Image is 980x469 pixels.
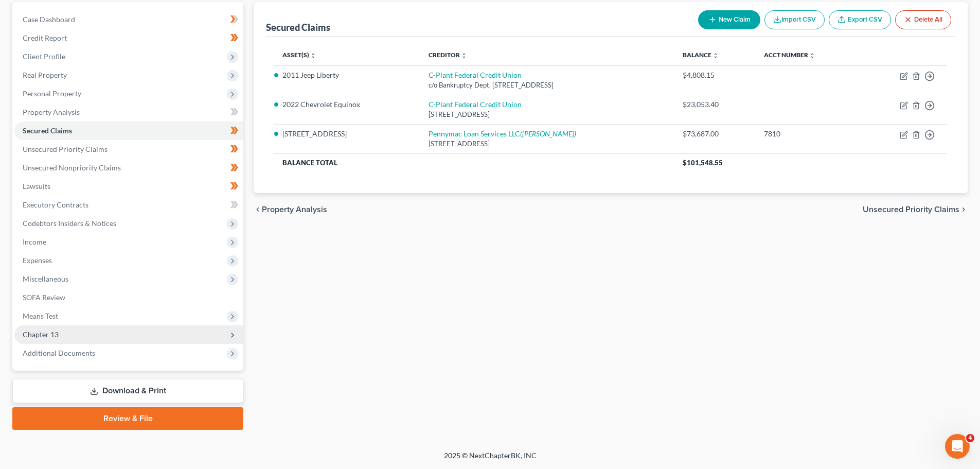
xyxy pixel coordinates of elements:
a: Pennymac Loan Services LLC([PERSON_NAME]) [429,129,576,138]
a: Secured Claims [14,121,243,140]
a: C-Plant Federal Credit Union [429,100,522,109]
span: Unsecured Nonpriority Claims [23,163,121,172]
a: Asset(s) unfold_more [282,51,316,59]
li: 2022 Chevrolet Equinox [282,99,412,110]
span: Additional Documents [23,349,95,357]
button: Unsecured Priority Claims chevron_right [863,205,968,214]
div: 7810 [764,129,853,139]
span: Credit Report [23,33,67,42]
a: Export CSV [829,10,891,29]
a: Property Analysis [14,103,243,121]
i: unfold_more [310,53,316,59]
a: Lawsuits [14,177,243,196]
i: chevron_left [254,205,262,214]
span: Lawsuits [23,182,50,190]
div: $73,687.00 [683,129,747,139]
a: Unsecured Priority Claims [14,140,243,159]
div: $23,053.40 [683,99,747,110]
li: [STREET_ADDRESS] [282,129,412,139]
span: Executory Contracts [23,200,88,209]
button: Delete All [895,10,951,29]
i: unfold_more [809,53,815,59]
a: Credit Report [14,29,243,47]
iframe: Intercom live chat [945,434,970,459]
button: New Claim [698,10,760,29]
i: unfold_more [712,53,719,59]
i: chevron_right [959,205,968,214]
button: chevron_left Property Analysis [254,205,327,214]
i: ([PERSON_NAME]) [520,129,576,138]
span: Personal Property [23,89,81,98]
span: 4 [966,434,974,442]
div: [STREET_ADDRESS] [429,110,666,119]
div: [STREET_ADDRESS] [429,139,666,149]
span: Unsecured Priority Claims [23,145,108,153]
a: C-Plant Federal Credit Union [429,71,522,79]
div: $4,808.15 [683,70,747,80]
span: Real Property [23,71,67,79]
span: Property Analysis [23,108,80,116]
a: Case Dashboard [14,10,243,29]
span: Income [23,237,46,246]
a: SOFA Review [14,288,243,307]
a: Download & Print [12,379,243,403]
a: Executory Contracts [14,196,243,214]
span: Expenses [23,256,52,265]
a: Creditor unfold_more [429,51,467,59]
div: c/o Bankruptcy Dept. [STREET_ADDRESS] [429,80,666,90]
span: Codebtors Insiders & Notices [23,219,116,228]
span: $101,548.55 [683,159,723,167]
li: 2011 Jeep Liberty [282,70,412,80]
div: Secured Claims [266,21,330,33]
a: Unsecured Nonpriority Claims [14,159,243,177]
th: Balance Total [274,153,674,172]
span: Means Test [23,311,58,320]
span: Case Dashboard [23,15,75,24]
a: Acct Number unfold_more [764,51,815,59]
a: Balance unfold_more [683,51,719,59]
a: Review & File [12,407,243,430]
span: Unsecured Priority Claims [863,205,959,214]
i: unfold_more [461,53,467,59]
span: SOFA Review [23,293,65,302]
div: 2025 © NextChapterBK, INC [197,450,783,469]
span: Secured Claims [23,126,72,135]
button: Import CSV [764,10,825,29]
span: Miscellaneous [23,274,68,283]
span: Client Profile [23,52,65,61]
span: Property Analysis [262,205,327,214]
span: Chapter 13 [23,330,59,339]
